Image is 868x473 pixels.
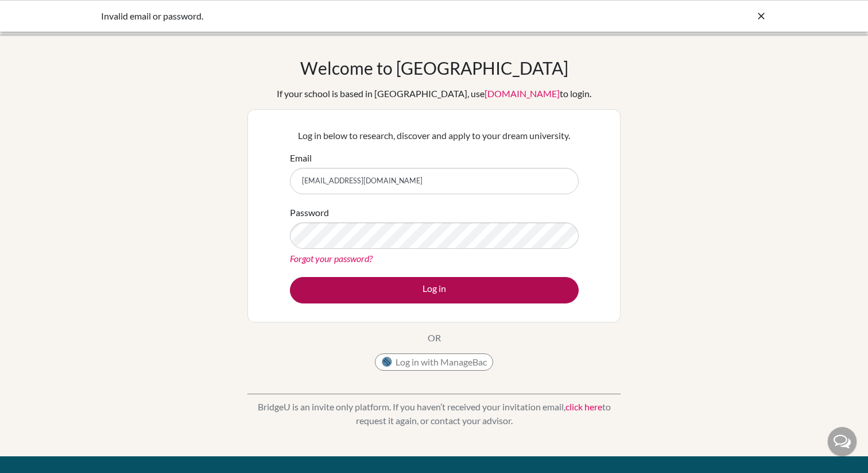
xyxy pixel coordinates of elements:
a: click here [565,401,602,412]
p: OR [428,331,441,345]
label: Email [290,151,312,165]
h1: Welcome to [GEOGRAPHIC_DATA] [300,57,568,78]
p: Log in below to research, discover and apply to your dream university. [290,129,579,143]
label: Password [290,206,329,220]
span: Help [26,8,50,18]
button: Log in [290,277,579,303]
a: Forgot your password? [290,253,373,264]
p: BridgeU is an invite only platform. If you haven’t received your invitation email, to request it ... [247,400,621,428]
button: Log in with ManageBac [375,353,493,371]
div: Invalid email or password. [101,9,595,23]
a: [DOMAIN_NAME] [485,88,560,99]
div: If your school is based in [GEOGRAPHIC_DATA], use to login. [277,87,591,101]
